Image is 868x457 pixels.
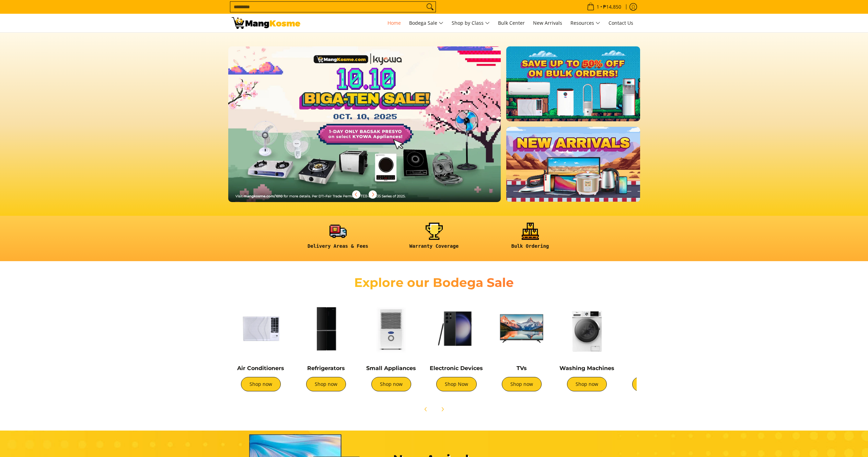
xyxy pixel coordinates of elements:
a: Shop now [502,377,542,391]
span: ₱14,850 [602,4,622,9]
a: Shop now [306,377,346,391]
a: Refrigerators [307,365,345,371]
span: • [585,3,623,11]
img: Mang Kosme: Your Home Appliances Warehouse Sale Partner! [232,17,300,29]
a: Contact Us [605,14,637,32]
button: Previous [349,187,364,202]
img: TVs [493,299,551,358]
a: Electronic Devices [430,365,483,371]
span: Bulk Center [498,20,525,26]
nav: Main Menu [307,14,637,32]
a: Shop now [632,377,672,391]
span: Home [387,20,401,26]
button: Next [365,187,380,202]
a: <h6><strong>Warranty Coverage</strong></h6> [390,223,479,255]
button: Previous [418,402,433,417]
span: Resources [570,19,600,27]
h2: Explore our Bodega Sale [335,275,534,290]
a: Bulk Center [495,14,528,32]
a: Air Conditioners [237,365,284,371]
img: Cookers [623,299,681,358]
span: Bodega Sale [409,19,443,27]
a: Shop now [567,377,607,391]
a: More [228,46,523,213]
img: Small Appliances [362,299,420,358]
a: Small Appliances [366,365,416,371]
span: 1 [595,4,600,9]
img: Air Conditioners [232,299,290,358]
span: New Arrivals [533,20,562,26]
span: Contact Us [609,20,633,26]
a: Home [384,14,404,32]
a: TVs [517,365,527,371]
img: Washing Machines [558,299,616,358]
a: Resources [567,14,604,32]
a: <h6><strong>Bulk Ordering</strong></h6> [486,223,575,255]
img: Electronic Devices [427,299,486,358]
span: Shop by Class [452,19,490,27]
a: Shop by Class [448,14,493,32]
a: <h6><strong>Delivery Areas & Fees</strong></h6> [293,223,383,255]
a: Shop now [371,377,411,391]
a: Shop Now [436,377,477,391]
a: New Arrivals [530,14,566,32]
img: Refrigerators [297,299,355,358]
a: Bodega Sale [406,14,447,32]
button: Next [435,402,450,417]
button: Search [425,2,436,12]
a: Shop now [241,377,281,391]
a: Washing Machines [559,365,614,371]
